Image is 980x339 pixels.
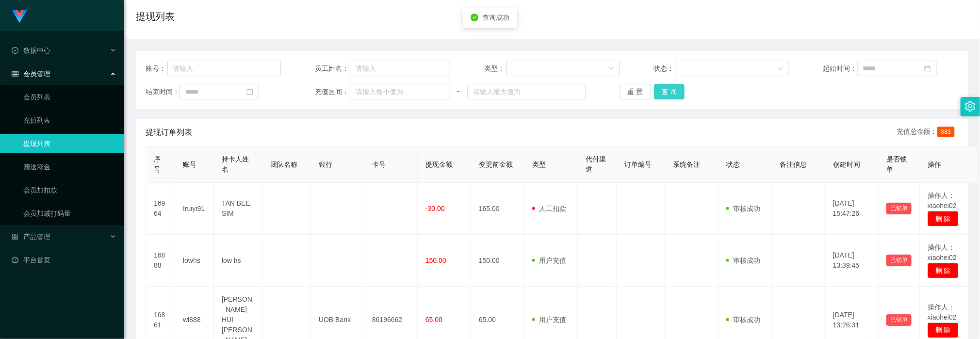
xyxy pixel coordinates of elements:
span: 审核成功 [726,316,760,323]
td: 16888 [146,235,175,287]
span: 类型 [532,161,546,168]
a: 会员列表 [23,87,116,107]
td: Iruiyi91 [175,183,214,235]
a: 充值列表 [23,111,116,130]
input: 请输入 [167,61,281,76]
span: 提现金额 [425,161,453,168]
span: 操作 [928,161,941,168]
span: 审核成功 [726,205,760,212]
span: 状态 [726,161,740,168]
td: 165.00 [471,183,524,235]
td: lowhs [175,235,214,287]
span: 操作人：xiaohei02 [928,192,957,210]
span: 结束时间： [146,87,180,97]
span: 状态： [653,64,675,74]
a: 赠送彩金 [23,157,116,177]
span: 账号 [183,161,196,168]
span: 员工姓名： [315,64,350,74]
i: 图标: down [778,65,784,72]
button: 重 置 [620,84,651,99]
input: 请输入最大值为 [467,84,586,99]
i: 图标: calendar [924,65,931,72]
span: 代付渠道 [586,155,606,173]
td: [DATE] 15:47:26 [825,183,879,235]
span: 会员管理 [12,70,50,78]
button: 删 除 [928,211,959,226]
button: 删 除 [928,323,959,338]
h1: 提现列表 [136,9,175,24]
a: 图标: dashboard平台首页 [12,250,116,270]
span: 备注信息 [780,161,807,168]
a: 提现列表 [23,134,116,153]
i: 图标: check-circle-o [12,47,18,54]
span: 订单编号 [624,161,652,168]
input: 请输入 [350,61,450,76]
div: 充值总金额： [897,127,959,138]
span: 883 [937,127,955,137]
span: 变更前金额 [479,161,513,168]
span: 65.00 [425,316,442,323]
a: 会员加扣款 [23,180,116,200]
a: 会员加减打码量 [23,204,116,223]
td: [DATE] 13:39:45 [825,235,879,287]
i: 图标: setting [965,101,976,112]
span: 系统备注 [673,161,700,168]
i: icon: check-circle [471,14,478,21]
i: 图标: table [12,70,18,77]
span: 充值区间： [315,87,350,97]
span: 提现订单列表 [146,127,192,138]
span: 产品管理 [12,233,50,241]
button: 查 询 [654,84,685,99]
span: 团队名称 [270,161,297,168]
span: 用户充值 [532,257,566,264]
button: 已锁单 [886,255,912,266]
span: 人工扣款 [532,205,566,212]
i: 图标: down [608,65,614,72]
span: 账号： [146,64,167,74]
span: 是否锁单 [886,155,907,173]
span: ~ [450,87,467,97]
span: 用户充值 [532,316,566,323]
button: 已锁单 [886,203,912,214]
td: 16964 [146,183,175,235]
span: 审核成功 [726,257,760,264]
span: 类型： [484,64,506,74]
span: 操作人：xiaohei02 [928,243,957,261]
img: logo.9652507e.png [12,10,27,23]
td: 150.00 [471,235,524,287]
span: 查询成功 [482,14,509,21]
span: 序号 [154,155,161,173]
td: TAN BEE SIM [214,183,262,235]
td: low hs [214,235,262,287]
button: 删 除 [928,263,959,278]
span: 操作人：xiaohei02 [928,303,957,321]
span: 卡号 [372,161,386,168]
span: 数据中心 [12,47,50,54]
span: -30.00 [425,205,445,212]
span: 起始时间： [823,64,857,74]
span: 持卡人姓名 [222,155,249,173]
i: 图标: appstore-o [12,233,18,240]
input: 请输入最小值为 [350,84,450,99]
i: 图标: calendar [246,88,253,95]
button: 已锁单 [886,314,912,326]
span: 银行 [319,161,332,168]
span: 150.00 [425,257,446,264]
span: 创建时间 [833,161,860,168]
